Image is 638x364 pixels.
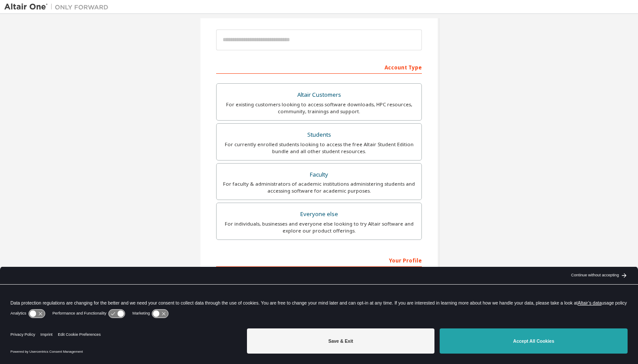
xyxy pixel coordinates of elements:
div: Account Type [216,60,422,74]
div: Students [222,129,416,141]
div: For individuals, businesses and everyone else looking to try Altair software and explore our prod... [222,220,416,234]
div: For currently enrolled students looking to access the free Altair Student Edition bundle and all ... [222,141,416,155]
div: Your Profile [216,253,422,267]
div: For existing customers looking to access software downloads, HPC resources, community, trainings ... [222,101,416,115]
div: For faculty & administrators of academic institutions administering students and accessing softwa... [222,180,416,194]
div: Altair Customers [222,89,416,101]
div: Faculty [222,169,416,181]
div: Everyone else [222,208,416,220]
img: Altair One [4,3,113,11]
